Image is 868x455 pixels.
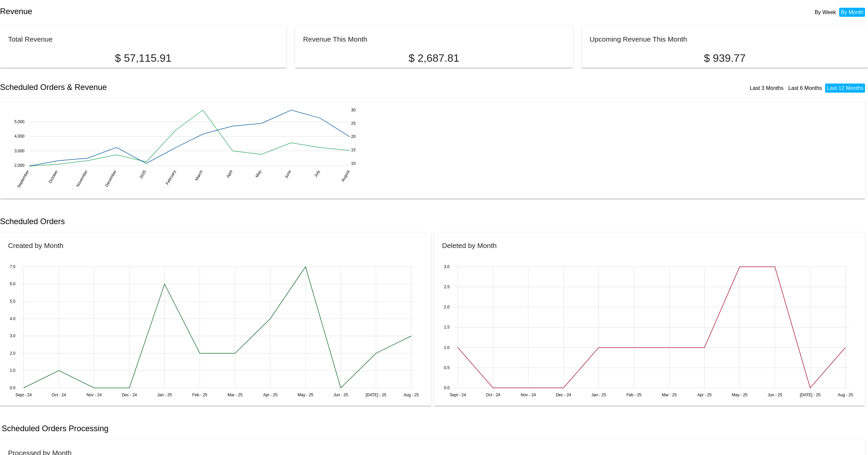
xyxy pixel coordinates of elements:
[788,85,822,91] a: Last 6 Months
[444,305,450,310] text: 2.0
[10,351,15,356] text: 2.0
[340,169,351,183] text: August
[838,393,853,397] text: Aug - 25
[15,393,32,397] text: Sept - 24
[442,242,497,249] h2: Deleted by Month
[194,169,204,181] text: March
[365,393,386,397] text: [DATE] - 25
[767,393,782,397] text: Jun - 25
[486,393,500,397] text: Oct - 24
[351,148,356,152] text: 15
[444,285,450,289] text: 2.5
[333,393,348,397] text: Jun - 25
[165,169,177,186] text: February
[104,169,118,188] text: December
[10,316,15,321] text: 4.0
[750,85,784,91] a: Last 3 Months
[590,35,687,43] h2: Upcoming Revenue This Month
[284,169,292,179] text: June
[444,386,450,390] text: 0.0
[351,161,356,166] text: 10
[263,393,277,397] text: Apr - 25
[14,134,24,139] text: 4,000
[10,282,15,287] text: 6.0
[351,121,356,125] text: 25
[122,393,137,397] text: Dec - 24
[139,169,147,179] text: 2025
[8,242,63,249] h2: Created by Month
[444,264,450,269] text: 3.0
[157,393,172,397] text: Jan - 25
[626,393,642,397] text: Feb - 25
[14,148,24,153] text: 3,000
[2,424,109,433] h2: Scheduled Orders Processing
[450,393,466,397] text: Sept - 24
[10,299,15,304] text: 5.0
[10,386,15,390] text: 0.0
[351,107,356,112] text: 30
[255,169,262,178] text: May
[52,393,66,397] text: Oct - 24
[591,393,606,397] text: Jan - 25
[444,345,450,350] text: 1.0
[227,393,243,397] text: Mar - 25
[732,393,747,397] text: May - 25
[48,169,59,184] text: October
[839,8,865,17] li: By Month
[10,334,15,339] text: 3.0
[75,169,89,188] text: November
[192,393,207,397] text: Feb - 25
[303,52,565,64] p: $ 2,687.81
[351,134,356,139] text: 20
[10,368,15,373] text: 1.0
[298,393,314,397] text: May - 25
[225,169,233,179] text: April
[10,264,15,269] text: 7.0
[14,163,24,168] text: 2,000
[521,393,536,397] text: Nov - 24
[313,169,321,178] text: July
[697,393,712,397] text: Apr - 25
[444,365,450,370] text: 0.5
[800,393,820,397] text: [DATE] - 25
[556,393,571,397] text: Dec - 24
[303,35,368,43] h2: Revenue This Month
[86,393,102,397] text: Nov - 24
[8,52,278,64] p: $ 57,115.91
[590,52,860,64] p: $ 939.77
[813,8,838,17] li: By Week
[16,169,30,189] text: September
[404,393,419,397] text: Aug - 25
[444,325,450,330] text: 1.5
[14,119,24,124] text: 5,000
[662,393,677,397] text: Mar - 25
[8,35,53,43] h2: Total Revenue
[827,85,863,91] a: Last 12 Months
